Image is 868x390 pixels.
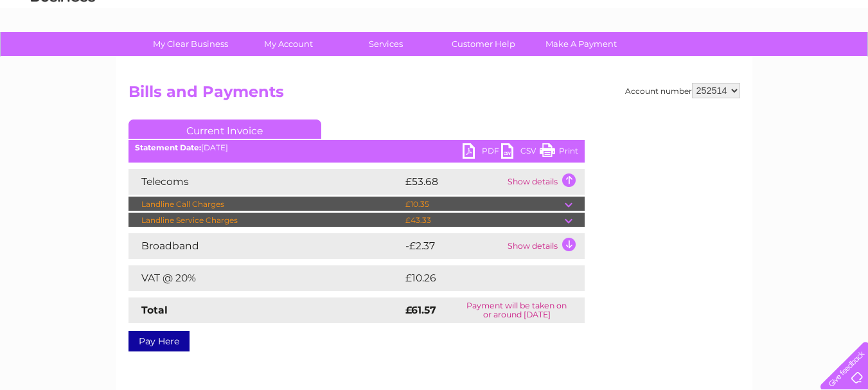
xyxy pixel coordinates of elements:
a: Energy [674,55,702,64]
a: Water [642,55,666,64]
a: Current Invoice [128,120,321,139]
div: Clear Business is a trading name of Verastar Limited (registered in [GEOGRAPHIC_DATA] No. 3667643... [131,7,738,62]
a: CSV [501,143,540,162]
a: Telecoms [710,55,748,64]
td: Show details [504,233,585,259]
td: Landline Service Charges [128,213,402,228]
strong: £61.57 [405,304,436,316]
a: Customer Help [430,32,536,56]
strong: Total [141,304,168,316]
a: Blog [756,55,775,64]
td: £53.68 [402,169,504,195]
td: £43.33 [402,213,565,228]
td: -£2.37 [402,233,504,259]
td: £10.35 [402,197,565,212]
td: Landline Call Charges [128,197,402,212]
td: Broadband [128,233,402,259]
div: [DATE] [128,143,585,152]
a: PDF [463,143,501,162]
img: logo.png [30,33,96,73]
a: Pay Here [128,331,190,351]
td: VAT @ 20% [128,265,402,291]
td: Show details [504,169,585,195]
a: 0333 014 3131 [626,6,714,22]
td: Payment will be taken on or around [DATE] [449,297,584,323]
b: Statement Date: [135,143,201,152]
div: Account number [625,83,740,98]
td: £10.26 [402,265,558,291]
a: Log out [826,55,856,64]
a: Make A Payment [528,32,634,56]
td: Telecoms [128,169,402,195]
a: Print [540,143,578,162]
a: My Clear Business [137,32,244,56]
a: My Account [235,32,341,56]
a: Contact [783,55,814,64]
a: Services [333,32,439,56]
h2: Bills and Payments [128,83,740,107]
